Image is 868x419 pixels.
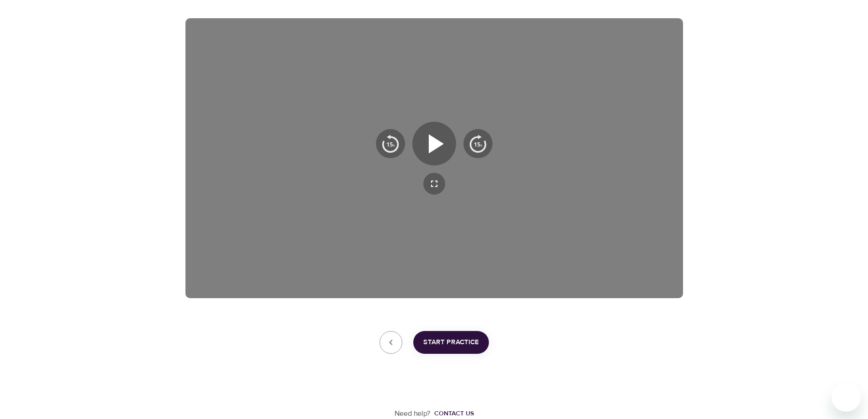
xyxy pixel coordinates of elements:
p: Need help? [395,409,431,419]
img: 15s_prev.svg [381,134,400,153]
img: 15s_next.svg [469,134,487,153]
div: Contact us [434,409,474,418]
a: Contact us [431,409,474,418]
iframe: Button to launch messaging window [832,383,861,412]
button: Start Practice [413,331,489,354]
span: Start Practice [423,336,479,348]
